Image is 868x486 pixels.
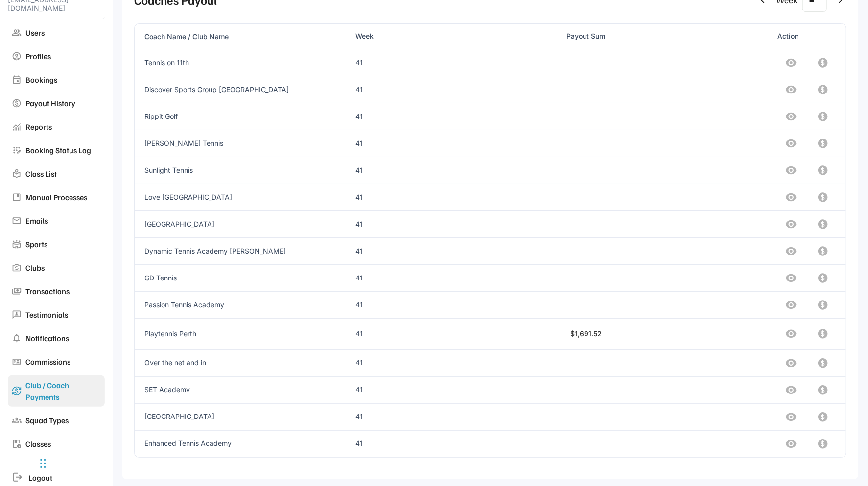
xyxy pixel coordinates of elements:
[12,239,22,249] img: stadium_24dp_909090_FILL0_wght400_GRAD0_opsz24.svg
[777,32,836,41] div: Action
[25,50,101,62] div: Profiles
[355,359,559,367] div: 41
[355,440,559,448] div: 41
[25,121,101,133] div: Reports
[12,192,22,202] img: developer_guide_24dp_909090_FILL0_wght400_GRAD0_opsz24.svg
[144,220,348,229] div: [GEOGRAPHIC_DATA]
[355,59,559,67] div: 41
[355,193,559,202] div: 41
[570,330,602,338] div: $1,691.52
[25,191,101,203] div: Manual Processes
[25,74,101,86] div: Bookings
[12,386,22,396] img: currency_exchange_24dp_2696BE_FILL0_wght400_GRAD0_opsz24.svg
[12,51,22,61] img: account_circle_24dp_909090_FILL0_wght400_GRAD0_opsz24.svg
[144,139,348,148] div: [PERSON_NAME] Tennis
[25,97,101,109] div: Payout History
[12,333,22,343] img: notifications_24dp_909090_FILL0_wght400_GRAD0_opsz24.svg
[12,145,22,155] img: app_registration_24dp_909090_FILL0_wght400_GRAD0_opsz24.svg
[12,357,22,367] img: universal_currency_24dp_909090_FILL0_wght400_GRAD0_opsz24.svg
[25,144,101,156] div: Booking Status Log
[144,330,348,338] div: Playtennis Perth
[144,193,348,202] div: Love [GEOGRAPHIC_DATA]
[355,247,559,255] div: 41
[144,113,348,121] div: Rippit Golf
[25,285,101,297] div: Transactions
[355,113,559,121] div: 41
[144,31,348,42] div: Coach Name / Club Name
[25,215,101,227] div: Emails
[25,332,101,344] div: Notifications
[355,413,559,421] div: 41
[144,166,348,175] div: Sunlight Tennis
[355,330,559,338] div: 41
[25,238,101,250] div: Sports
[25,168,101,180] div: Class List
[25,356,101,368] div: Commissions
[566,32,770,41] div: Payout Sum
[12,286,22,296] img: payments_24dp_909090_FILL0_wght400_GRAD0_opsz24.svg
[144,86,348,94] div: Discover Sports Group [GEOGRAPHIC_DATA]
[12,416,22,425] img: groups_24dp_909090_FILL0_wght400_GRAD0_opsz24.svg
[12,216,22,226] img: mail_24dp_909090_FILL0_wght400_GRAD0_opsz24.svg
[144,359,348,367] div: Over the net and in
[28,472,101,484] div: Logout
[25,438,101,450] div: Classes
[144,386,348,394] div: SET Academy
[355,386,559,394] div: 41
[355,32,559,41] div: Week
[355,301,559,309] div: 41
[25,309,101,321] div: Testimonials
[25,379,101,403] div: Club / Coach Payments
[144,440,348,448] div: Enhanced Tennis Academy
[12,169,22,179] img: local_library_24dp_909090_FILL0_wght400_GRAD0_opsz24.svg
[12,98,22,108] img: paid_24dp_909090_FILL0_wght400_GRAD0_opsz24.svg
[355,139,559,148] div: 41
[25,262,101,274] div: Clubs
[144,301,348,309] div: Passion Tennis Academy
[144,59,348,67] div: Tennis on 11th
[355,274,559,282] div: 41
[355,220,559,229] div: 41
[355,86,559,94] div: 41
[25,27,101,39] div: Users
[144,274,348,282] div: GD Tennis
[144,413,348,421] div: [GEOGRAPHIC_DATA]
[12,122,22,132] img: monitoring_24dp_909090_FILL0_wght400_GRAD0_opsz24.svg
[12,263,22,273] img: party_mode_24dp_909090_FILL0_wght400_GRAD0_opsz24.svg
[144,247,348,255] div: Dynamic Tennis Academy [PERSON_NAME]
[12,28,22,38] img: group_24dp_909090_FILL0_wght400_GRAD0_opsz24.svg
[12,75,22,85] img: event_24dp_909090_FILL0_wght400_GRAD0_opsz24.svg
[25,415,101,426] div: Squad Types
[355,166,559,175] div: 41
[12,310,22,320] img: 3p_24dp_909090_FILL0_wght400_GRAD0_opsz24.svg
